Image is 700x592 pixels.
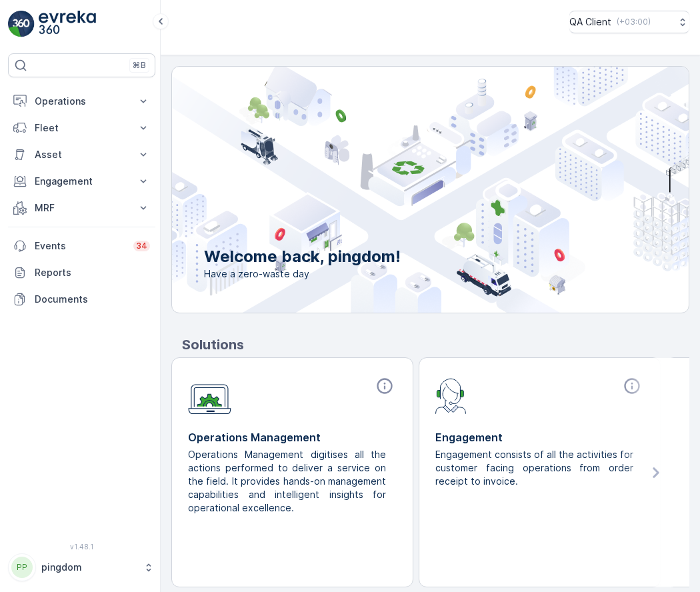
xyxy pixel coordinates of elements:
[35,95,129,108] p: Operations
[569,11,689,33] button: QA Client(+03:00)
[11,557,33,578] div: PP
[35,148,129,161] p: Asset
[182,335,689,355] p: Solutions
[133,60,146,71] p: ⌘B
[136,241,147,251] p: 34
[8,233,155,259] a: Events34
[617,17,651,27] p: ( +03:00 )
[35,201,129,215] p: MRF
[569,15,611,29] p: QA Client
[112,67,689,313] img: city illustration
[39,11,96,37] img: logo_light-DOdMpM7g.png
[41,561,137,574] p: pingdom
[8,88,155,115] button: Operations
[35,121,129,135] p: Fleet
[8,115,155,141] button: Fleet
[8,11,35,37] img: logo
[435,448,633,488] p: Engagement consists of all the activities for customer facing operations from order receipt to in...
[8,195,155,221] button: MRF
[204,246,401,267] p: Welcome back, pingdom!
[204,267,401,281] span: Have a zero-waste day
[8,259,155,286] a: Reports
[8,141,155,168] button: Asset
[8,286,155,313] a: Documents
[35,175,129,188] p: Engagement
[8,543,155,551] span: v 1.48.1
[435,429,644,445] p: Engagement
[188,448,386,515] p: Operations Management digitises all the actions performed to deliver a service on the field. It p...
[188,377,231,415] img: module-icon
[188,429,397,445] p: Operations Management
[35,266,150,279] p: Reports
[35,293,150,306] p: Documents
[35,239,125,253] p: Events
[435,377,467,414] img: module-icon
[8,553,155,581] button: PPpingdom
[8,168,155,195] button: Engagement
